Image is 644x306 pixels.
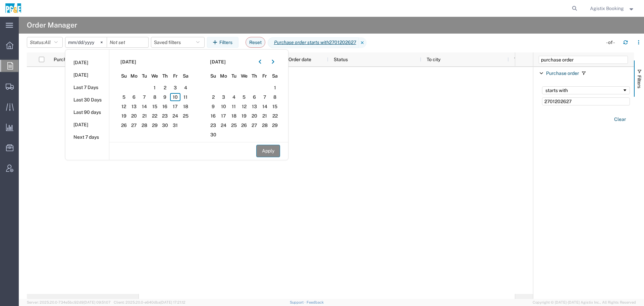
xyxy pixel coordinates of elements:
[120,58,136,65] span: [DATE]
[129,93,140,101] span: 6
[65,131,109,143] li: Next 7 days
[288,57,311,62] span: Order date
[229,93,239,101] span: 4
[307,300,324,304] a: Feedback
[542,97,630,105] input: Filter Value
[150,73,160,80] span: We
[54,57,84,62] span: Purchase order
[150,84,160,92] span: 1
[180,73,191,80] span: Sa
[180,84,191,92] span: 4
[270,102,280,111] span: 15
[210,58,226,65] span: [DATE]
[427,57,440,62] span: To city
[229,73,239,80] span: Tu
[546,71,579,76] span: Purchase order
[270,112,280,120] span: 22
[208,121,219,129] span: 23
[114,300,185,304] span: Client: 2025.20.0-e640dba
[270,73,280,80] span: Sa
[260,112,270,120] span: 21
[218,112,229,120] span: 17
[260,121,270,129] span: 28
[180,93,191,101] span: 11
[207,37,238,48] button: Filters
[160,121,170,129] span: 30
[160,84,170,92] span: 2
[180,112,191,120] span: 25
[65,37,107,47] input: Not set
[637,75,642,88] span: Filters
[208,102,219,111] span: 9
[246,37,265,48] button: Reset
[119,93,129,101] span: 5
[119,121,129,129] span: 26
[160,102,170,111] span: 16
[160,93,170,101] span: 9
[170,112,180,120] span: 24
[129,112,140,120] span: 20
[218,93,229,101] span: 3
[84,300,111,304] span: [DATE] 09:51:07
[119,102,129,111] span: 12
[180,102,191,111] span: 18
[129,121,140,129] span: 27
[542,86,630,94] div: Filtering operator
[610,114,630,125] button: Clear
[65,106,109,119] li: Last 90 days
[229,121,239,129] span: 25
[270,84,280,92] span: 1
[27,17,77,34] h4: Order Manager
[119,73,129,80] span: Su
[229,102,239,111] span: 11
[270,121,280,129] span: 29
[249,121,260,129] span: 27
[170,84,180,92] span: 3
[129,102,140,111] span: 13
[139,73,150,80] span: Tu
[256,145,280,157] button: Apply
[208,131,219,139] span: 30
[65,56,109,69] li: [DATE]
[160,300,185,304] span: [DATE] 17:21:12
[218,73,229,80] span: Mo
[160,73,170,80] span: Th
[539,56,628,64] input: Filter Columns Input
[533,300,636,305] span: Copyright © [DATE]-[DATE] Agistix Inc., All Rights Reserved
[139,121,150,129] span: 28
[150,112,160,120] span: 22
[139,102,150,111] span: 14
[249,112,260,120] span: 20
[129,73,140,80] span: Mo
[107,37,148,47] input: Not set
[590,5,624,12] span: Agistix Booking
[139,93,150,101] span: 7
[170,102,180,111] span: 17
[290,300,307,304] a: Support
[260,73,270,80] span: Fr
[590,4,635,12] button: Agistix Booking
[545,88,622,93] div: starts with
[260,102,270,111] span: 14
[150,121,160,129] span: 29
[239,102,249,111] span: 12
[218,121,229,129] span: 24
[239,93,249,101] span: 5
[249,102,260,111] span: 13
[239,73,249,80] span: We
[151,37,205,48] button: Saved filters
[170,93,180,101] span: 10
[260,93,270,101] span: 7
[606,39,618,46] div: - of -
[150,102,160,111] span: 15
[270,93,280,101] span: 8
[533,67,634,299] div: Filter List 1 Filters
[249,93,260,101] span: 6
[27,300,111,304] span: Server: 2025.20.0-734e5bc92d9
[274,39,329,46] i: Purchase order starts with
[45,40,51,45] span: All
[5,3,22,13] img: logo
[229,112,239,120] span: 18
[119,112,129,120] span: 19
[65,94,109,106] li: Last 30 Days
